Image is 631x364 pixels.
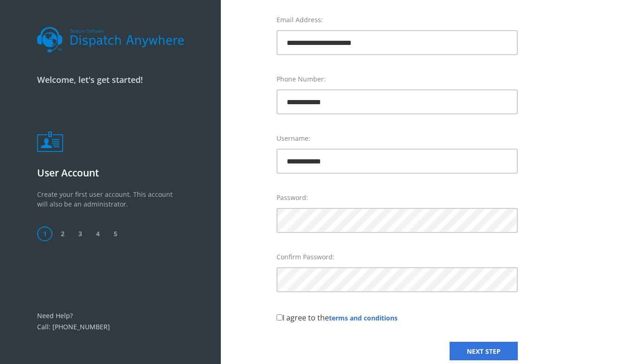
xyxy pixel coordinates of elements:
span: 1 [37,226,52,241]
span: 5 [108,226,123,241]
img: userbadge.png [37,132,63,152]
label: Email Address: [277,15,518,25]
label: I agree to the [277,313,398,322]
a: Need Help? [37,311,73,320]
span: 3 [72,226,88,241]
p: User Account [37,166,184,181]
a: NEXT STEP [450,342,518,360]
a: terms and conditions [329,314,398,322]
label: Username: [277,133,518,143]
label: Password: [277,193,518,202]
label: Confirm Password: [277,252,518,262]
label: Phone Number: [277,74,518,84]
span: 2 [55,226,70,241]
a: Call: [PHONE_NUMBER] [37,322,110,331]
p: Create your first user account. This account will also be an administrator. [37,189,184,226]
span: 4 [90,226,105,241]
p: Welcome, let's get started! [37,74,184,86]
input: I agree to theterms and conditions [277,314,283,320]
img: dalogo.svg [37,27,184,53]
